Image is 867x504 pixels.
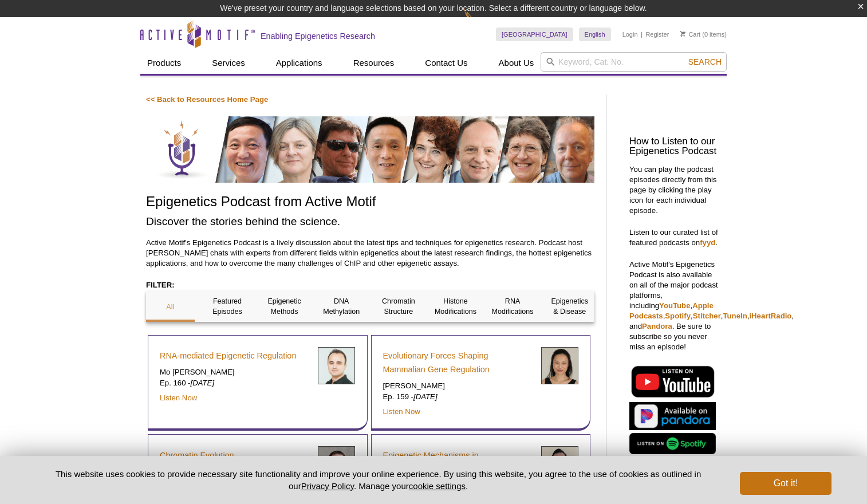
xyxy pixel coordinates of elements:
[146,214,594,229] h2: Discover the stories behind the science.
[317,296,366,317] p: DNA Methylation
[680,27,727,41] li: (0 items)
[318,347,355,384] img: Emily Wong headshot
[146,116,594,183] img: Discover the stories behind the science.
[700,238,715,247] a: fyyd
[680,31,685,37] img: Your Cart
[418,52,474,74] a: Contact Us
[685,57,725,67] button: Search
[191,379,215,387] em: [DATE]
[260,296,309,317] p: Epigenetic Methods
[36,468,721,492] p: This website uses cookies to provide necessary site functionality and improve your online experie...
[203,296,252,317] p: Featured Episodes
[383,381,533,391] p: [PERSON_NAME]
[146,281,175,289] strong: FILTER:
[383,448,533,476] a: Epigenetic Mechanisms in [MEDICAL_DATA]
[160,367,309,377] p: Mo [PERSON_NAME]
[541,347,578,384] img: Emily Wong headshot
[269,52,329,74] a: Applications
[642,322,672,330] a: Pandora
[413,392,438,401] em: [DATE]
[541,446,578,483] img: Luca Magnani headshot
[645,30,669,38] a: Register
[160,448,234,462] a: Chromatin Evolution
[146,238,594,269] p: Active Motif's Epigenetics Podcast is a lively discussion about the latest tips and techniques fo...
[488,296,537,317] p: RNA Modifications
[146,194,594,211] h1: Epigenetics Podcast from Active Motif
[579,27,611,41] a: English
[629,364,716,399] img: Listen on YouTube
[749,312,791,320] a: iHeartRadio
[693,312,721,320] a: Stitcher
[492,52,541,74] a: About Us
[659,301,690,310] a: YouTube
[622,30,638,38] a: Login
[301,481,354,491] a: Privacy Policy
[146,95,268,104] a: << Back to Resources Home Page
[629,227,721,248] p: Listen to our curated list of featured podcasts on .
[160,349,296,363] a: RNA-mediated Epigenetic Regulation
[464,9,494,36] img: Change Here
[383,392,533,402] p: Ep. 159 -
[629,301,714,320] a: Apple Podcasts
[665,312,691,320] a: Spotify
[383,349,533,376] a: Evolutionary Forces Shaping Mammalian Gene Regulation
[641,27,643,41] li: |
[383,407,420,416] a: Listen Now
[629,164,721,216] p: You can play the podcast episodes directly from this page by clicking the play icon for each indi...
[680,30,700,38] a: Cart
[160,378,309,388] p: Ep. 160 -
[629,259,721,352] p: Active Motif's Epigenetics Podcast is also available on all of the major podcast platforms, inclu...
[346,52,401,74] a: Resources
[261,31,375,41] h2: Enabling Epigenetics Research
[205,52,252,74] a: Services
[318,446,355,483] img: Arnau Sebe Pedros headshot
[375,296,423,317] p: Chromatin Structure
[740,472,831,495] button: Got it!
[160,393,197,402] a: Listen Now
[541,52,727,72] input: Keyword, Cat. No.
[629,402,716,430] img: Listen on Pandora
[496,27,573,41] a: [GEOGRAPHIC_DATA]
[146,302,195,312] p: All
[545,296,594,317] p: Epigenetics & Disease
[409,481,466,491] button: cookie settings
[431,296,480,317] p: Histone Modifications
[629,137,721,156] h3: How to Listen to our Epigenetics Podcast
[629,433,716,454] img: Listen on Spotify
[723,312,747,320] a: TuneIn
[140,52,188,74] a: Products
[688,57,722,66] span: Search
